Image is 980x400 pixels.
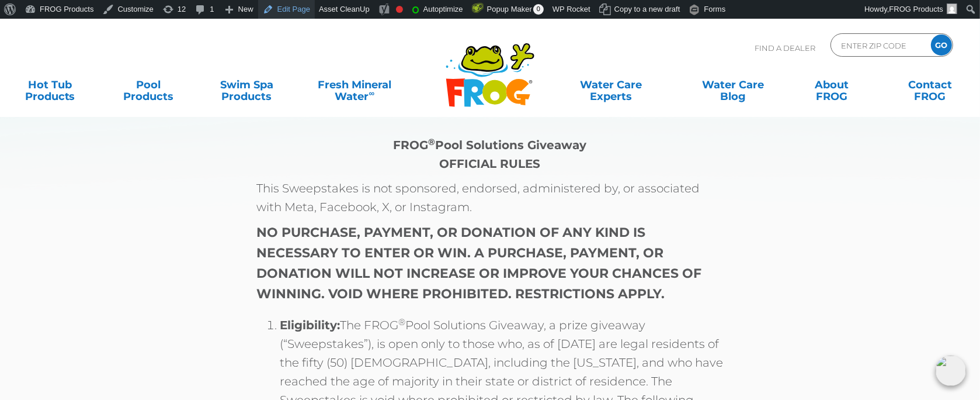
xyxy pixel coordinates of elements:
[369,88,374,98] sup: ∞
[840,37,919,54] input: Zip Code Form
[110,73,186,96] a: PoolProducts
[931,35,952,56] input: GO
[394,138,429,152] strong: FROG
[793,73,870,96] a: AboutFROG
[436,138,587,152] strong: Pool Solutions Giveaway
[889,5,943,13] span: FROG Products
[256,179,724,216] p: This Sweepstakes is not sponsored, endorsed, administered by, or associated with Meta, Facebook, ...
[755,33,815,63] p: Find A Dealer
[549,73,673,96] a: Water CareExperts
[936,356,966,386] img: openIcon
[256,225,701,302] strong: NO PURCHASE, PAYMENT, OR DONATION OF ANY KIND IS NECESSARY TO ENTER OR WIN. A PURCHASE, PAYMENT, ...
[208,73,285,96] a: Swim SpaProducts
[307,73,402,96] a: Fresh MineralWater∞
[440,157,541,171] strong: OFFICIAL RULES
[695,73,772,96] a: Water CareBlog
[396,6,403,13] div: Focus keyphrase not set
[429,136,436,147] sup: ®
[398,316,405,327] sup: ®
[533,4,544,15] span: 0
[12,73,88,96] a: Hot TubProducts
[892,73,968,96] a: ContactFROG
[280,318,340,332] strong: Eligibility:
